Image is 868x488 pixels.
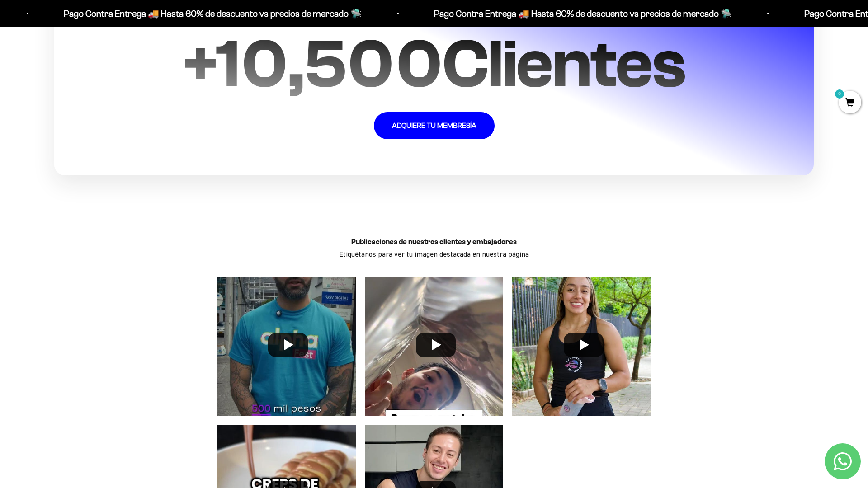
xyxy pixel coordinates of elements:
mark: 0 [834,89,845,99]
h3: Publicaciones de nuestros clientes y embajadores [217,237,651,247]
a: ADQUIERE TU MEMBRESÍA [374,112,495,139]
div: Etiquétanos para ver tu imagen destacada en nuestra página [208,228,660,268]
a: 0 [839,98,861,108]
span: + Clientes [183,25,685,102]
p: Pago Contra Entrega 🚚 Hasta 60% de descuento vs precios de mercado 🛸 [433,6,731,21]
span: 10,500 [215,25,442,102]
p: Pago Contra Entrega 🚚 Hasta 60% de descuento vs precios de mercado 🛸 [63,6,361,21]
img: User picture [508,273,656,421]
img: User picture [360,273,508,421]
img: User picture [212,273,360,421]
